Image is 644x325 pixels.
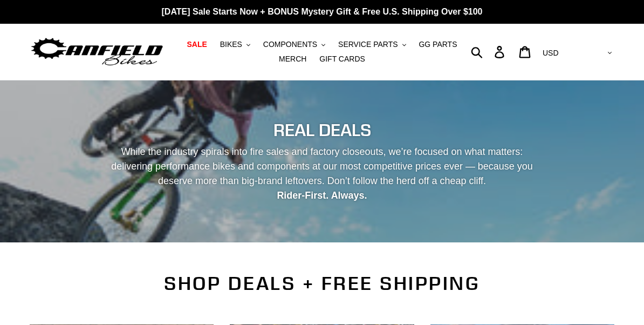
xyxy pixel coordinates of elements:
[181,37,212,52] a: SALE
[314,52,371,66] a: GIFT CARDS
[319,55,365,64] span: GIFT CARDS
[419,40,457,49] span: GG PARTS
[220,40,242,49] span: BIKES
[277,190,367,201] strong: Rider-First. Always.
[103,145,542,203] p: While the industry spirals into fire sales and factory closeouts, we’re focused on what matters: ...
[30,35,165,69] img: Canfield Bikes
[333,37,411,52] button: SERVICE PARTS
[30,120,614,140] h2: REAL DEALS
[263,40,317,49] span: COMPONENTS
[413,37,462,52] a: GG PARTS
[338,40,398,49] span: SERVICE PARTS
[258,37,331,52] button: COMPONENTS
[215,37,256,52] button: BIKES
[187,40,207,49] span: SALE
[279,55,306,64] span: MERCH
[30,272,614,295] h2: SHOP DEALS + FREE SHIPPING
[273,52,312,66] a: MERCH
